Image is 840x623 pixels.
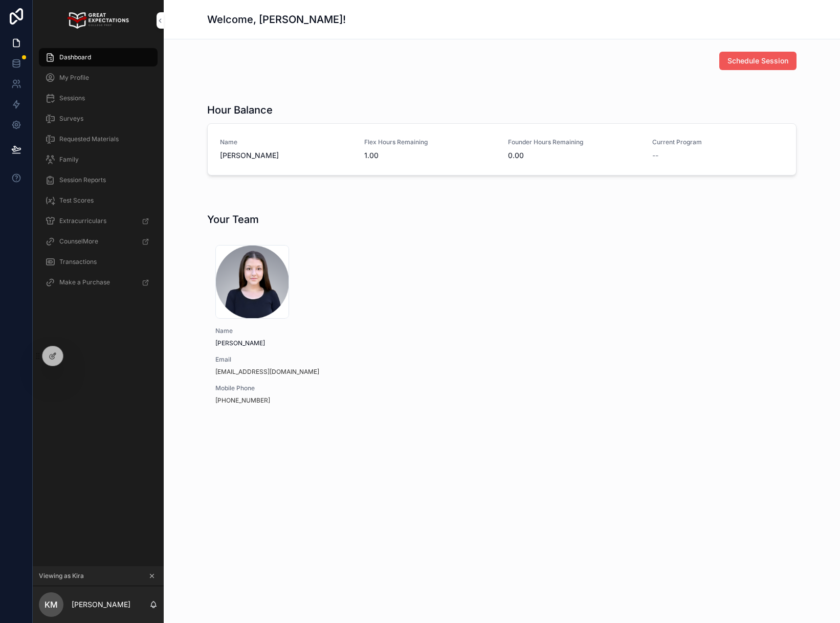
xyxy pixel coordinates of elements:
[59,217,106,225] span: Extracurriculars
[39,572,84,580] span: Viewing as Kira
[59,74,89,82] span: My Profile
[508,138,640,146] span: Founder Hours Remaining
[508,150,640,161] span: 0.00
[39,191,158,210] a: Test Scores
[39,212,158,230] a: Extracurriculars
[33,41,164,305] div: scrollable content
[215,355,395,364] span: Email
[727,56,788,66] span: Schedule Session
[59,155,79,164] span: Family
[215,384,395,392] span: Mobile Phone
[719,52,797,70] button: Schedule Session
[39,253,158,271] a: Transactions
[207,103,273,117] h1: Hour Balance
[59,196,94,205] span: Test Scores
[364,150,496,161] span: 1.00
[215,368,319,376] a: [EMAIL_ADDRESS][DOMAIN_NAME]
[652,150,658,161] span: --
[72,599,130,610] p: [PERSON_NAME]
[364,138,496,146] span: Flex Hours Remaining
[59,237,98,246] span: CounselMore
[59,135,119,143] span: Requested Materials
[39,48,158,66] a: Dashboard
[59,176,106,184] span: Session Reports
[39,150,158,169] a: Family
[39,273,158,292] a: Make a Purchase
[220,138,352,146] span: Name
[39,69,158,87] a: My Profile
[59,115,83,123] span: Surveys
[220,150,352,161] span: [PERSON_NAME]
[39,89,158,107] a: Sessions
[215,339,395,347] span: [PERSON_NAME]
[39,130,158,148] a: Requested Materials
[215,327,395,335] span: Name
[207,212,259,227] h1: Your Team
[45,598,58,611] span: KM
[68,12,128,29] img: App logo
[59,53,91,61] span: Dashboard
[652,138,784,146] span: Current Program
[59,278,110,286] span: Make a Purchase
[39,232,158,251] a: CounselMore
[59,94,85,102] span: Sessions
[39,171,158,189] a: Session Reports
[207,12,346,27] h1: Welcome, [PERSON_NAME]!
[215,396,270,405] a: [PHONE_NUMBER]
[39,109,158,128] a: Surveys
[59,258,97,266] span: Transactions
